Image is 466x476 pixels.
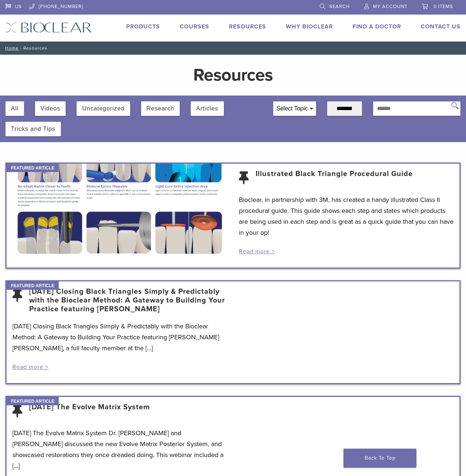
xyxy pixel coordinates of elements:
[180,23,209,30] a: Courses
[256,169,413,187] a: Illustrated Black Triangle Procedural Guide
[434,4,453,9] span: 0 items
[40,101,61,116] button: Videos
[83,66,383,84] h1: Resources
[329,4,350,9] span: Search
[229,23,266,30] a: Resources
[147,101,174,116] button: Research
[5,22,92,33] img: Bioclear
[239,248,275,255] a: Read more >
[239,194,454,238] p: Bioclear, in partnership with 3M, has created a handy illustrated Class II procedural guide. This...
[19,46,23,50] span: /
[273,102,316,116] div: Select Topic
[286,23,333,30] a: Why Bioclear
[3,46,19,51] a: Home
[196,101,218,116] button: Articles
[11,122,55,136] button: Tricks and Tips
[12,363,48,371] a: Read more >
[12,321,227,354] p: [DATE] Closing Black Triangles Simply & Predictably with the Bioclear Method: A Gateway to Buildi...
[126,23,160,30] a: Products
[29,403,150,420] a: [DATE] The Evolve Matrix System
[353,23,401,30] a: Find A Doctor
[12,428,227,471] p: [DATE] The Evolve Matrix System Dr. [PERSON_NAME] and [PERSON_NAME] discussed the new Evolve Matr...
[421,23,461,30] a: Contact Us
[343,449,416,468] a: Back To Top
[82,101,124,116] button: Uncategorized
[373,4,407,9] span: My Account
[29,287,227,313] a: [DATE] Closing Black Triangles Simply & Predictably with the Bioclear Method: A Gateway to Buildi...
[11,101,19,116] button: All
